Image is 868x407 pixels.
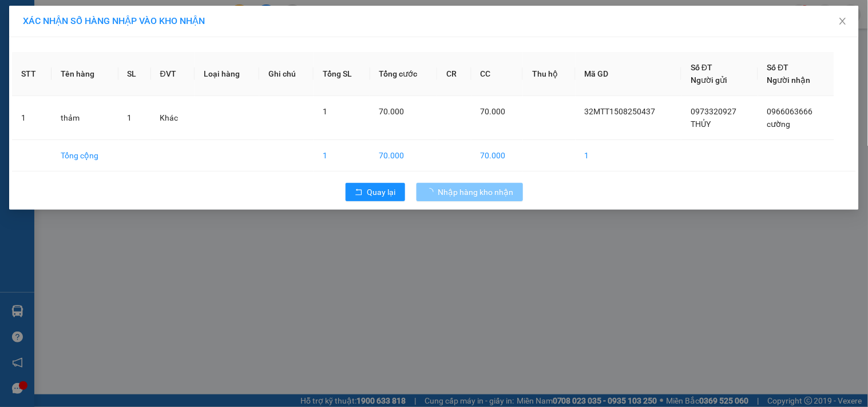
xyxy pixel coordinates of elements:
[12,96,51,140] td: 1
[691,75,727,85] span: Người gửi
[314,140,370,171] td: 1
[51,140,118,171] td: Tổng cộng
[195,52,259,96] th: Loại hàng
[767,75,811,85] span: Người nhận
[471,52,523,96] th: CC
[523,52,576,96] th: Thu hộ
[437,52,471,96] th: CR
[51,52,118,96] th: Tên hàng
[346,183,405,201] button: rollbackQuay lại
[151,96,195,140] td: Khác
[426,188,438,196] span: loading
[417,183,523,201] button: Nhập hàng kho nhận
[585,107,656,116] span: 32MTT1508250437
[118,52,151,96] th: SL
[481,107,506,116] span: 70.000
[355,188,363,197] span: rollback
[767,119,791,129] span: cường
[576,140,682,171] td: 1
[379,107,405,116] span: 70.000
[367,186,396,198] span: Quay lại
[128,113,132,122] span: 1
[767,63,789,72] span: Số ĐT
[838,17,847,26] span: close
[139,13,447,45] b: Công ty TNHH Trọng Hiếu Phú Thọ - Nam Cường Limousine
[691,63,712,72] span: Số ĐT
[23,15,205,26] span: XÁC NHẬN SỐ HÀNG NHẬP VÀO KHO NHẬN
[691,119,711,129] span: THỦY
[107,48,478,62] li: Số nhà [STREET_ADDRESS][PERSON_NAME]
[438,186,514,198] span: Nhập hàng kho nhận
[827,6,859,38] button: Close
[12,52,51,96] th: STT
[471,140,523,171] td: 70.000
[767,107,813,116] span: 0966063666
[314,52,370,96] th: Tổng SL
[323,107,327,116] span: 1
[51,96,118,140] td: thảm
[259,52,314,96] th: Ghi chú
[370,52,438,96] th: Tổng cước
[691,107,736,116] span: 0973320927
[370,140,438,171] td: 70.000
[107,62,478,77] li: Hotline: 1900400028
[576,52,682,96] th: Mã GD
[151,52,195,96] th: ĐVT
